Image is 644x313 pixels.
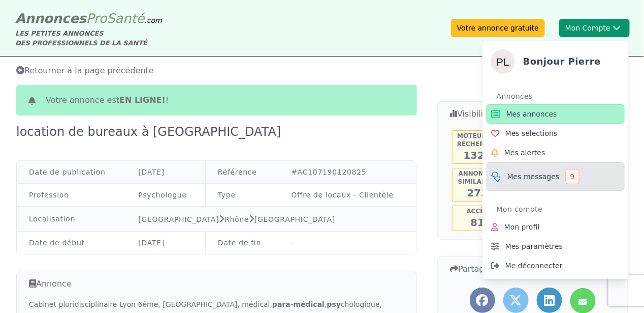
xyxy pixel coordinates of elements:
span: Pro [86,11,107,26]
span: Mon profil [504,222,540,232]
button: Mon ComptepierreBonjour pierreAnnoncesMes annoncesMes sélectionsMes alertesMes messages9Mon compt... [559,19,630,37]
span: Santé [107,11,144,26]
span: .com [144,16,162,24]
span: 81 [471,216,485,229]
span: Annonces [15,11,86,26]
span: Mes paramètres [505,241,563,251]
td: Profession [17,184,126,207]
span: Me déconnecter [505,261,563,271]
td: Date de publication [17,161,126,184]
a: [GEOGRAPHIC_DATA] [254,215,335,223]
a: Me déconnecter [487,256,625,275]
span: Mes alertes [504,148,545,158]
h4: Bonjour pierre [523,54,601,69]
strong: para-médical [272,300,325,308]
a: Mes sélections [487,124,625,143]
a: Partager l'annonce sur LinkedIn [537,288,562,313]
a: Partager l'annonce sur Facebook [470,288,495,313]
i: Retourner à la liste [16,66,24,74]
h3: Visibilité de l'annonce... [450,108,615,120]
td: [DATE] [126,161,205,184]
span: 273 [467,187,489,199]
a: Partager l'annonce sur Twitter [503,288,529,313]
a: Mes paramètres [487,237,625,256]
a: Votre annonce gratuite [451,19,545,37]
span: Mes sélections [505,128,558,138]
span: Votre annonce est ! [46,94,169,106]
a: Offre de locaux - Clientèle [292,191,394,199]
td: #AC107190120825 [279,161,417,184]
a: Mon profil [487,217,625,237]
td: Type [206,184,279,207]
a: Psychologue [138,191,186,199]
span: Retourner à la page précédente [16,66,154,75]
h5: Moteur de recherche [454,132,501,148]
a: Rhône [224,215,249,223]
a: Mes annonces [487,104,625,124]
a: Mes messages9 [487,162,625,191]
td: [DATE] [126,232,205,254]
td: Localisation [17,207,126,232]
td: Date de début [17,232,126,254]
span: Mes messages [507,172,560,182]
h5: Annonces similaires [454,169,501,186]
td: - [279,232,417,254]
a: Mes alertes [487,143,625,162]
td: Date de fin [206,232,279,254]
td: Référence [206,161,279,184]
b: en ligne! [119,95,166,105]
a: [GEOGRAPHIC_DATA] [138,215,219,223]
div: 9 [566,169,579,184]
a: AnnoncesProSanté.com [15,11,162,26]
div: Annonces [497,88,625,104]
img: pierre [491,49,515,74]
strong: psy [327,300,341,308]
span: Mes annonces [506,109,557,119]
span: 1322 [464,149,492,161]
h3: Annonce [29,277,404,290]
h3: Partager cette annonce... [450,263,615,275]
div: location de bureaux à [GEOGRAPHIC_DATA] [16,124,287,140]
div: LES PETITES ANNONCES DES PROFESSIONNELS DE LA SANTÉ [15,29,162,48]
h5: Accès [454,207,501,215]
div: Mon compte [497,201,625,217]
